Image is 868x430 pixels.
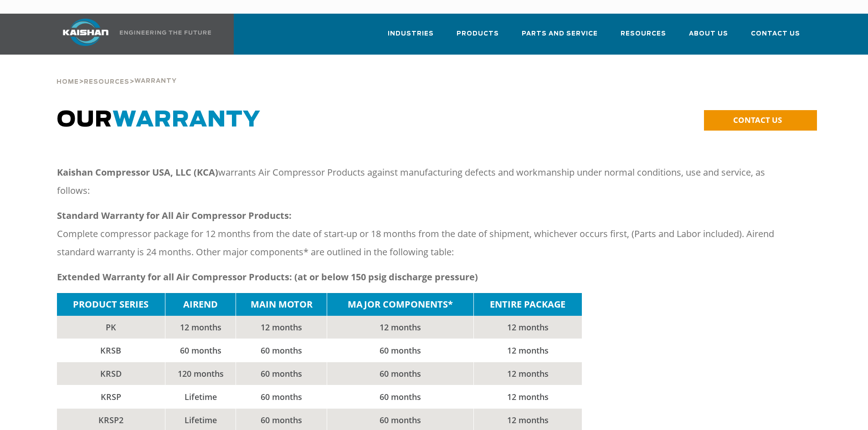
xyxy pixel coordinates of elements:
span: Warranty [134,78,177,84]
span: CONTACT US [733,115,782,125]
span: Industries [388,29,434,39]
p: Complete compressor package for 12 months from the date of start-up or 18 months from the date of... [57,207,795,261]
span: Contact Us [751,29,800,39]
td: PK [57,316,165,339]
span: About Us [689,29,728,39]
td: MAIN MOTOR [236,293,327,316]
td: Lifetime [165,385,236,409]
a: About Us [689,22,728,53]
span: WARRANTY [113,109,261,131]
td: 12 months [327,316,473,339]
td: 60 months [327,339,473,362]
td: 60 months [327,385,473,409]
td: KRSD [57,362,165,385]
td: 12 months [165,316,236,339]
td: 60 months [327,362,473,385]
td: 60 months [236,385,327,409]
strong: Standard Warranty for All Air Compressor Products: [57,209,292,222]
strong: Kaishan Compressor USA, LLC (KCA) [57,166,218,178]
img: kaishan logo [51,19,120,46]
a: Home [56,77,79,86]
strong: Extended Warranty for all Air Compressor Products: (at or below 150 psig discharge pressure) [57,271,478,283]
a: Resources [621,22,666,53]
span: Products [457,29,499,39]
td: 12 months [236,316,327,339]
td: 12 months [473,385,582,409]
a: Resources [84,77,129,86]
a: Kaishan USA [51,14,213,55]
a: CONTACT US [704,110,817,131]
td: 12 months [473,339,582,362]
a: Contact Us [751,22,800,53]
td: PRODUCT SERIES [57,293,165,316]
td: ENTIRE PACKAGE [473,293,582,316]
span: Parts and Service [522,29,598,39]
p: warrants Air Compressor Products against manufacturing defects and workmanship under normal condi... [57,163,795,200]
a: Industries [388,22,434,53]
td: 60 months [236,339,327,362]
span: Resources [84,79,129,85]
img: Engineering the future [120,30,211,35]
td: 60 months [165,339,236,362]
a: Products [457,22,499,53]
span: Home [56,79,79,85]
td: 120 months [165,362,236,385]
td: AIREND [165,293,236,316]
a: Parts and Service [522,22,598,53]
td: KRSB [57,339,165,362]
td: 60 months [236,362,327,385]
div: > > [56,55,177,89]
td: 12 months [473,362,582,385]
td: KRSP [57,385,165,409]
span: OUR [57,109,261,131]
td: 12 months [473,316,582,339]
span: Resources [621,29,666,39]
td: MAJOR COMPONENTS* [327,293,473,316]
